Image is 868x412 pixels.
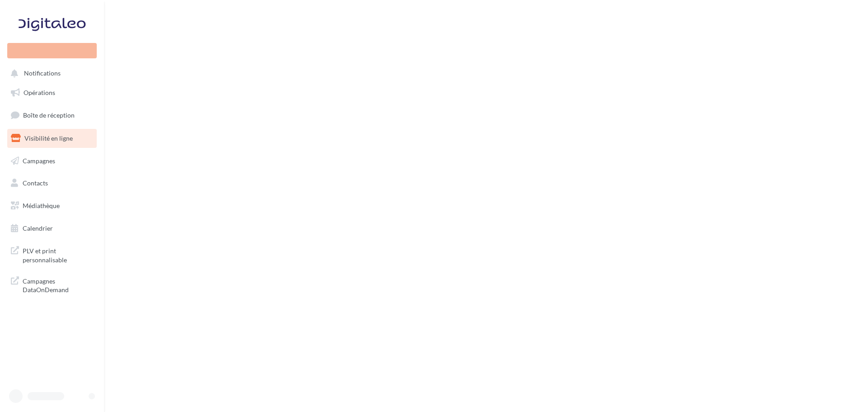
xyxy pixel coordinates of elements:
a: Visibilité en ligne [5,129,99,148]
a: Contacts [5,174,99,193]
a: Campagnes [5,152,99,170]
span: Calendrier [23,224,53,232]
span: Médiathèque [23,202,60,209]
span: Campagnes [23,156,55,164]
div: Nouvelle campagne [7,43,97,58]
a: PLV et print personnalisable [5,241,99,268]
a: Calendrier [5,219,99,238]
span: Notifications [24,70,61,77]
span: Visibilité en ligne [24,134,73,142]
span: Contacts [23,179,48,187]
a: Opérations [5,83,99,102]
a: Médiathèque [5,196,99,215]
span: Campagnes DataOnDemand [23,275,93,294]
span: PLV et print personnalisable [23,245,93,264]
span: Boîte de réception [23,111,75,119]
a: Boîte de réception [5,105,99,125]
a: Campagnes DataOnDemand [5,271,99,298]
span: Opérations [24,89,55,96]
